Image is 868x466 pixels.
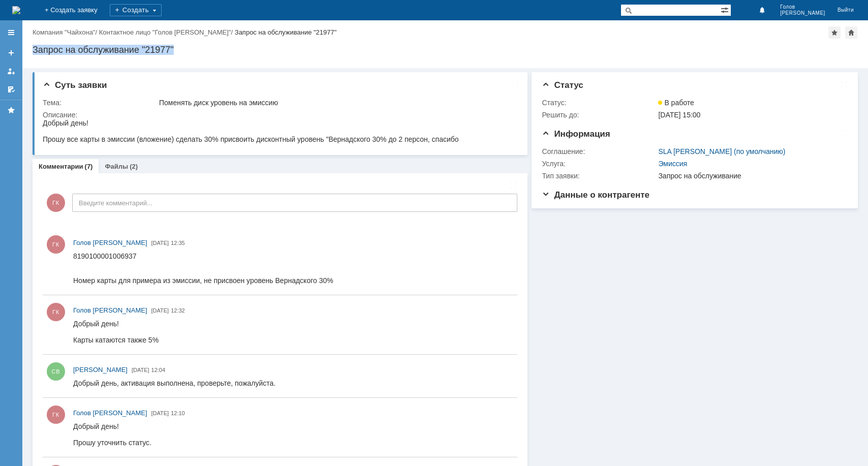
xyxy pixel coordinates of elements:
span: [PERSON_NAME] [780,10,825,16]
span: Статус [542,80,583,90]
div: Поменять диск уровень на эмиссию [159,99,513,107]
a: Голов [PERSON_NAME] [73,238,147,248]
div: На всю страницу [840,190,848,198]
img: logo [12,6,20,14]
a: Голов [PERSON_NAME] [73,408,147,418]
div: (2) [130,163,138,170]
span: [DATE] [132,367,149,373]
div: На всю страницу [509,181,517,190]
div: Сделать домашней страницей [845,26,857,39]
a: Контактное лицо "Голов [PERSON_NAME]" [99,28,231,36]
a: Перейти на домашнюю страницу [12,6,20,14]
div: Описание: [43,111,515,119]
span: ГК [47,194,65,212]
a: SLA [PERSON_NAME] (по умолчанию) [658,147,785,156]
a: Создать заявку [3,45,19,61]
div: Услуга: [542,160,656,168]
span: Голов [780,4,825,10]
span: Голов [PERSON_NAME] [73,409,147,417]
span: Данные о контрагенте [542,190,649,200]
span: [DATE] [151,307,169,314]
a: Комментарии [39,163,83,170]
a: Мои согласования [3,81,19,98]
span: [DATE] 15:00 [658,111,700,119]
div: Добавить в избранное [828,26,841,39]
div: / [33,28,99,36]
span: Голов [PERSON_NAME] [73,239,147,246]
div: / [99,28,235,36]
span: Суть заявки [43,80,107,90]
span: 12:04 [151,367,166,373]
span: 12:32 [171,307,185,314]
span: Информация [542,129,610,139]
span: [DATE] [151,410,169,416]
span: В работе [658,99,694,107]
a: Эмиссия [658,160,687,168]
div: Статус: [542,99,656,107]
span: [PERSON_NAME] [73,366,128,374]
div: Запрос на обслуживание "21977" [33,45,858,55]
div: Запрос на обслуживание "21977" [235,28,337,36]
div: Запрос на обслуживание [658,172,843,180]
span: Голов [PERSON_NAME] [73,306,147,314]
a: Файлы [105,163,128,170]
div: Тема: [43,99,157,107]
div: На всю страницу [511,80,519,88]
span: 12:10 [171,410,185,416]
div: Решить до: [542,111,656,119]
span: Расширенный поиск [721,5,731,14]
span: 12:35 [171,240,185,246]
a: [PERSON_NAME] [73,365,128,375]
div: На всю страницу [840,129,848,137]
div: Соглашение: [542,147,656,156]
a: Голов [PERSON_NAME] [73,305,147,316]
span: [DATE] [151,240,169,246]
div: (7) [85,163,93,170]
div: Тип заявки: [542,172,656,180]
a: Мои заявки [3,63,19,79]
div: На всю страницу [840,80,848,88]
a: Компания "Чайхона" [33,28,95,36]
div: Создать [110,4,162,16]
